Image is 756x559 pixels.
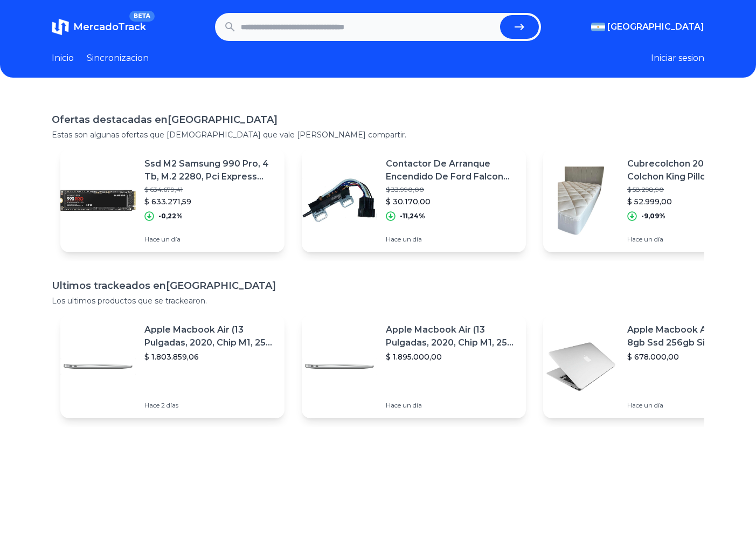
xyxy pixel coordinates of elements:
[144,401,276,410] p: Hace 2 días
[52,18,69,36] img: MercadoTrack
[386,185,517,194] p: $ 33.990,00
[386,401,517,410] p: Hace un día
[386,351,517,362] p: $ 1.895.000,00
[144,235,276,244] p: Hace un día
[52,129,704,140] p: Estas son algunas ofertas que [DEMOGRAPHIC_DATA] que vale [PERSON_NAME] compartir.
[52,18,146,36] a: MercadoTrackBETA
[651,52,704,65] button: Iniciar sesion
[129,11,155,22] span: BETA
[302,329,377,404] img: Featured image
[158,212,183,220] p: -0,22%
[144,351,276,362] p: $ 1.803.859,06
[386,323,517,349] p: Apple Macbook Air (13 Pulgadas, 2020, Chip M1, 256 Gb De Ssd, 8 Gb De Ram) - Plata
[60,163,136,238] img: Featured image
[52,295,704,306] p: Los ultimos productos que se trackearon.
[386,157,517,183] p: Contactor De Arranque Encendido De Ford Falcon F100 78 A 91
[73,21,146,33] span: MercadoTrack
[386,196,517,207] p: $ 30.170,00
[87,52,149,65] a: Sincronizacion
[60,149,285,252] a: Featured imageSsd M2 Samsung 990 Pro, 4 Tb, M.2 2280, Pci Express Nvme$ 634.679,41$ 633.271,59-0,...
[144,323,276,349] p: Apple Macbook Air (13 Pulgadas, 2020, Chip M1, 256 Gb De Ssd, 8 Gb De Ram) - Plata
[386,235,517,244] p: Hace un día
[607,20,704,33] span: [GEOGRAPHIC_DATA]
[641,212,665,220] p: -9,09%
[52,112,704,127] h1: Ofertas destacadas en [GEOGRAPHIC_DATA]
[144,157,276,183] p: Ssd M2 Samsung 990 Pro, 4 Tb, M.2 2280, Pci Express Nvme
[591,23,605,31] img: Argentina
[302,163,377,238] img: Featured image
[144,196,276,207] p: $ 633.271,59
[302,315,526,418] a: Featured imageApple Macbook Air (13 Pulgadas, 2020, Chip M1, 256 Gb De Ssd, 8 Gb De Ram) - Plata$...
[52,278,704,293] h1: Ultimos trackeados en [GEOGRAPHIC_DATA]
[52,52,74,65] a: Inicio
[400,212,425,220] p: -11,24%
[60,329,136,404] img: Featured image
[543,329,619,404] img: Featured image
[60,315,285,418] a: Featured imageApple Macbook Air (13 Pulgadas, 2020, Chip M1, 256 Gb De Ssd, 8 Gb De Ram) - Plata$...
[591,20,704,33] button: [GEOGRAPHIC_DATA]
[302,149,526,252] a: Featured imageContactor De Arranque Encendido De Ford Falcon F100 78 A 91$ 33.990,00$ 30.170,00-1...
[144,185,276,194] p: $ 634.679,41
[543,163,619,238] img: Featured image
